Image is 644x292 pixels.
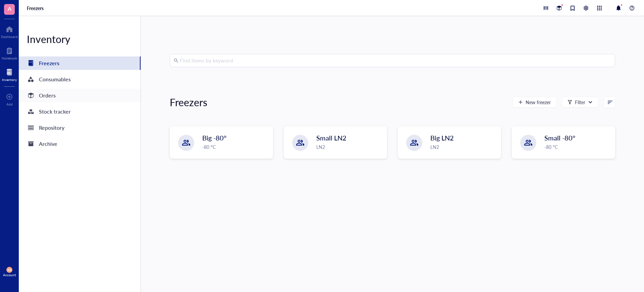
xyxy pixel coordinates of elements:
div: -80 °C [202,143,269,151]
span: Big LN2 [430,133,454,142]
div: Archive [39,139,57,149]
div: Inventory [2,78,17,82]
a: Dashboard [1,24,18,39]
a: Freezers [19,56,141,70]
button: New freezer [513,97,556,108]
span: New freezer [526,99,551,105]
div: Dashboard [1,35,18,39]
div: -80 °C [544,143,611,151]
div: Inventory [19,32,141,46]
a: Stock tracker [19,105,141,118]
div: Freezers [39,58,59,68]
div: LN2 [316,143,383,151]
div: Stock tracker [39,107,71,116]
div: Add [6,102,13,106]
span: AE [7,268,12,272]
div: Orders [39,91,56,100]
span: Big -80° [202,133,226,142]
a: Consumables [19,73,141,86]
div: Repository [39,123,64,132]
div: Account [3,273,16,277]
a: Archive [19,137,141,151]
a: Orders [19,89,141,102]
a: Repository [19,121,141,134]
span: Small -80° [544,133,575,142]
div: Freezers [170,95,207,109]
div: Consumables [39,75,71,84]
span: A [8,4,11,13]
a: Inventory [2,67,17,82]
div: Notebook [2,56,17,60]
div: Filter [575,98,585,106]
a: Notebook [2,45,17,60]
span: Small LN2 [316,133,346,142]
div: LN2 [430,143,497,151]
a: Freezers [27,5,45,11]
